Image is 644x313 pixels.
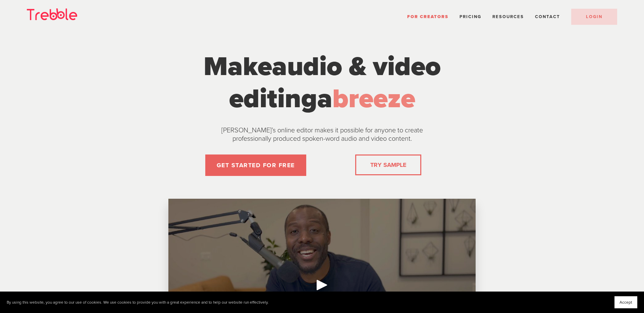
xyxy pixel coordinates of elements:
button: Accept [614,296,637,308]
a: Pricing [460,14,481,19]
a: For Creators [407,14,448,19]
p: [PERSON_NAME]’s online editor makes it possible for anyone to create professionally produced spok... [205,126,439,143]
span: breeze [332,83,415,115]
a: LOGIN [571,9,617,25]
h1: Make a [196,51,448,115]
a: Contact [535,14,560,19]
p: By using this website, you agree to our use of cookies. We use cookies to provide you with a grea... [7,300,269,305]
a: GET STARTED FOR FREE [205,154,306,176]
span: Resources [492,14,524,19]
img: Trebble [27,8,77,20]
span: Accept [620,300,632,305]
a: TRY SAMPLE [368,158,409,172]
div: Play [314,277,330,293]
span: LOGIN [586,14,602,19]
span: editing [229,83,317,115]
span: audio & video [272,51,441,83]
